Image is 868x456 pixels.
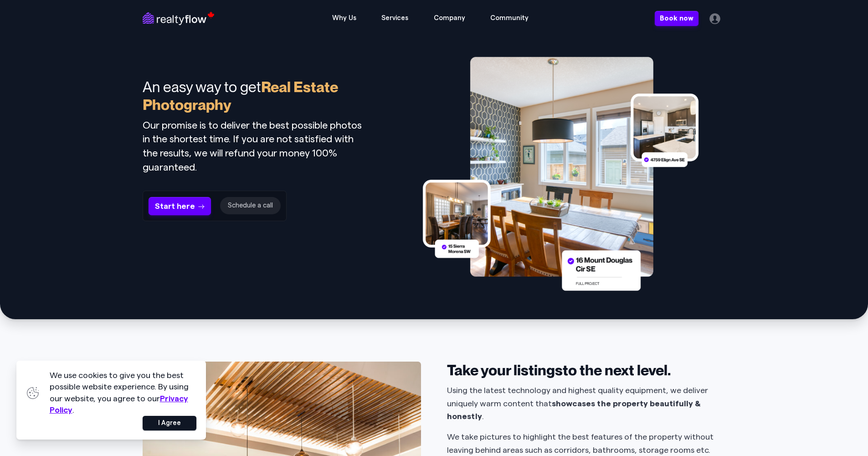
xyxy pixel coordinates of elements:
span: Book now [660,15,693,23]
p: We use cookies to give you the best possible website experience. By using our website, you agree ... [50,370,197,416]
a: Start here [149,197,211,215]
strong: to the next level. [563,361,671,379]
h2: Take your listings [447,362,726,379]
strong: showcases the property beautifully & honestly [447,399,701,420]
span: Why Us [324,11,364,26]
img: realtyflow-cover-realestate-photography [396,36,725,311]
strong: Real Estate Photography [143,78,338,114]
span: Services [374,11,416,26]
a: Book now [655,11,699,26]
span: Company [426,11,473,26]
h1: An easy way to get [143,78,371,114]
a: Schedule a call [220,197,280,214]
span: Start here [155,202,195,212]
a: Privacy Policy [50,394,188,414]
p: Using the latest technology and highest quality equipment, we deliver uniquely warm content that . [447,384,726,423]
button: I Agree [143,416,196,430]
a: Full agency services for realtors and real estate in Calgary Canada. [143,11,206,25]
span: Community [483,11,536,26]
p: Our promise is to deliver the best possible photos in the shortest time. If you are not satisfied... [143,119,371,175]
